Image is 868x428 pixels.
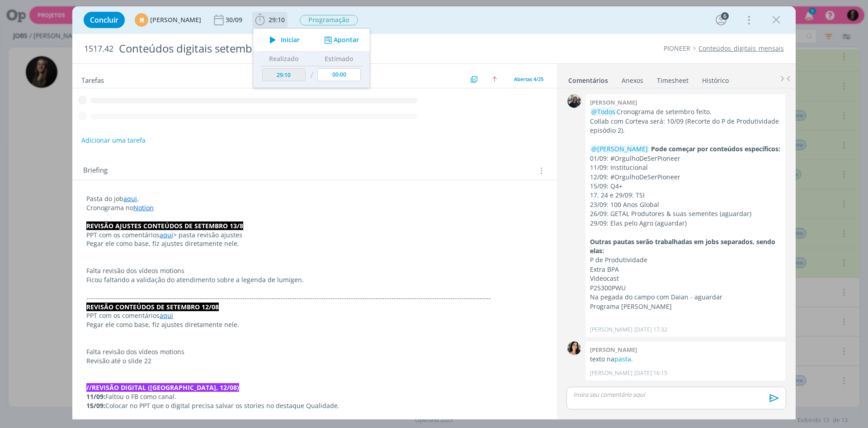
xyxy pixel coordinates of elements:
[150,17,201,23] span: [PERSON_NAME]
[714,13,728,27] button: 6
[492,77,497,82] img: arrow-up.svg
[86,311,543,320] p: PPT com os comentários
[299,14,359,26] button: Programação
[86,239,543,248] p: Pegar ele como base, fiz ajustes diretamente nele.
[590,302,781,311] p: Programa [PERSON_NAME]
[590,255,781,264] p: P de Produtividade
[86,203,543,212] p: Cronograma no
[614,355,631,363] a: pasta
[590,346,637,354] b: [PERSON_NAME]
[135,13,148,27] div: M
[226,17,244,23] div: 30/09
[590,182,781,191] p: 15/09: Q4+
[86,410,131,419] strong: 17, 24 e 29/09:
[84,44,113,54] span: 1517.42
[590,237,775,255] strong: Outras pautas serão trabalhadas em jobs separados, sendo elas:
[590,154,781,163] p: 01/09: #OrgulhoDeSerPioneer
[253,28,370,88] ul: 29:10
[86,266,543,275] p: Falta revisão dos vídeos motions
[315,52,363,66] th: Estimado
[702,72,729,85] a: Histórico
[322,35,359,45] button: Apontar
[590,107,781,116] p: Cronograma de setembro feito.
[664,44,690,53] a: PIONEER
[721,12,729,20] div: 6
[135,13,201,27] button: M[PERSON_NAME]
[568,72,609,85] a: Comentários
[567,341,581,355] img: T
[300,15,358,25] span: Programação
[72,6,796,419] div: dialog
[514,76,543,82] span: Abertas 4/25
[86,303,219,311] strong: REVISÃO CONTEÚDOS DE SETEMBRO 12/08
[308,66,316,85] td: /
[86,401,543,410] p: Colocar no PPT que o digital precisa salvar os stories no destaque Qualidade.
[591,144,648,153] span: @[PERSON_NAME]
[260,52,308,66] th: Realizado
[590,274,781,283] p: Videocast
[656,72,689,85] a: Timesheet
[622,76,643,85] div: Anexos
[84,12,125,28] button: Concluir
[90,16,118,24] span: Concluir
[698,44,784,53] a: Conteúdos_digitais_mensais
[86,356,543,365] p: Revisão até o slide 22
[86,392,543,401] p: Faltou o FB como canal.
[264,34,300,46] button: Iniciar
[590,219,781,228] p: 29/09: Elas pelo Agro (aguardar)
[86,383,239,392] strong: //REVISÃO DIGITAL ([GEOGRAPHIC_DATA], 12/08)
[590,191,781,200] p: 17, 24 e 29/09: TSI
[590,209,781,218] p: 26/09: GETAL Produtores & suas sementes (aguardar)
[590,200,781,209] p: 23/09: 100 Anos Global
[133,203,154,212] a: Notion
[590,293,781,302] p: Na pegada do campo com Daian - aguardar
[281,37,300,43] span: Iniciar
[86,347,543,356] p: Falta revisão dos vídeos motions
[160,231,173,239] a: aqui
[86,293,543,303] p: -------------------------------------------------------------------------------------------------...
[86,221,243,230] strong: REVISÃO AJUSTES CONTEÚDOS DE SETEMBRO 13/8
[123,194,137,203] a: aqui
[86,401,105,410] strong: 15/09:
[160,311,173,320] a: aqui
[590,284,781,293] p: P25300PWU
[590,369,632,377] p: [PERSON_NAME]
[83,165,108,177] span: Briefing
[86,275,543,284] p: Ficou faltando a validação do atendimento sobre a legenda de lumigen.
[590,355,781,364] p: texto na .
[634,326,667,334] span: [DATE] 17:32
[634,369,667,377] span: [DATE] 16:15
[590,173,781,182] p: 12/09: #OrgulhoDeSerPioneer
[86,194,543,203] p: Pasta do job .
[651,144,780,153] strong: Pode começar por conteúdos específicos:
[591,107,615,116] span: @Todos
[590,326,632,334] p: [PERSON_NAME]
[269,15,285,24] span: 29:10
[86,320,543,329] p: Pegar ele como base, fiz ajustes diretamente nele.
[86,392,105,401] strong: 11/09:
[590,98,637,106] b: [PERSON_NAME]
[81,74,104,85] span: Tarefas
[590,265,781,274] p: Extra BPA
[253,13,287,27] button: 29:10
[590,163,781,172] p: 11/09: Institucional
[86,410,543,419] p: Colocar no PPT que o digital precisa salvar os stories no destaque LumiGen.
[81,132,146,149] button: Adicionar uma tarefa
[590,117,781,135] p: Collab com Corteva será: 10/09 (Recorte do P de Produtividade episódio 2).
[115,38,489,60] div: Conteúdos digitais setembro 25
[86,231,543,240] p: PPT com os comentários > pasta revisão ajustes
[567,94,581,108] img: M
